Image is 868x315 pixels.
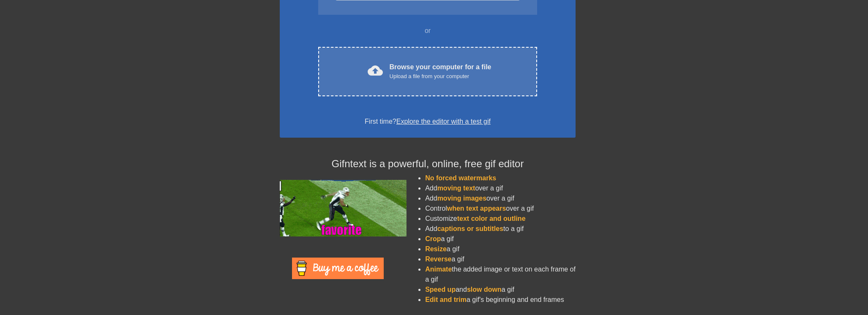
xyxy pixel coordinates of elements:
[425,174,496,182] span: No forced watermarks
[425,285,576,295] li: and a gif
[425,255,451,263] span: Reverse
[425,245,447,253] span: Resize
[425,295,576,305] li: a gif's beginning and end frames
[425,254,576,264] li: a gif
[425,286,456,293] span: Speed up
[368,63,383,78] span: cloud_upload
[425,235,441,242] span: Crop
[390,62,491,81] div: Browse your computer for a file
[425,264,576,285] li: the added image or text on each frame of a gif
[447,205,506,212] span: when text appears
[425,204,576,214] li: Control over a gif
[425,214,576,224] li: Customize
[390,72,491,81] div: Upload a file from your computer
[292,258,384,279] img: Buy Me A Coffee
[437,195,486,202] span: moving images
[425,193,576,204] li: Add over a gif
[467,286,502,293] span: slow down
[425,266,452,273] span: Animate
[280,180,407,236] img: football_small.gif
[396,118,491,125] a: Explore the editor with a test gif
[425,183,576,193] li: Add over a gif
[302,26,554,36] div: or
[437,185,475,192] span: moving text
[425,224,576,234] li: Add to a gif
[425,296,467,303] span: Edit and trim
[437,225,503,232] span: captions or subtitles
[457,215,526,222] span: text color and outline
[291,117,565,127] div: First time?
[280,158,576,170] h4: Gifntext is a powerful, online, free gif editor
[425,244,576,254] li: a gif
[425,234,576,244] li: a gif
